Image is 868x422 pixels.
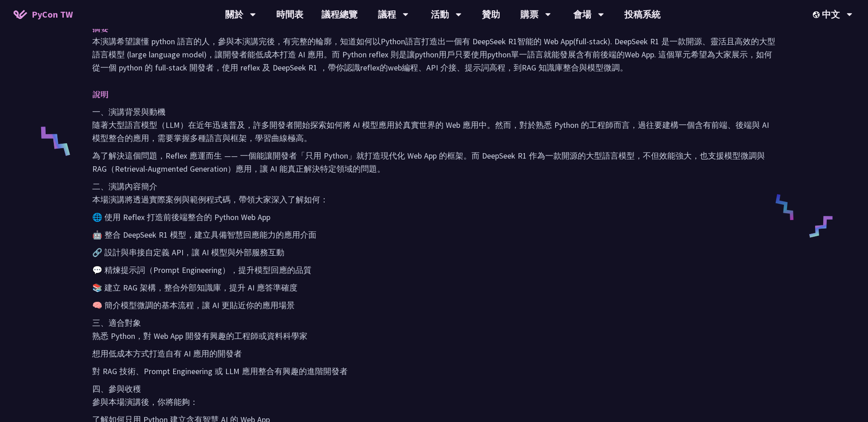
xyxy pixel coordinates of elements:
[92,316,776,342] p: 三、適合對象 熟悉 Python，對 Web App 開發有興趣的工程師或資料科學家
[92,246,776,259] p: 🔗 設計與串接自定義 API，讓 AI 模型與外部服務互動
[92,365,776,378] p: 對 RAG 技術、Prompt Engineering 或 LLM 應用整合有興趣的進階開發者
[14,10,27,19] img: Home icon of PyCon TW 2025
[92,180,776,206] p: 二、演講內容簡介 本場演講將透過實際案例與範例程式碼，帶領大家深入了解如何：
[92,281,776,294] p: 📚 建立 RAG 架構，整合外部知識庫，提升 AI 應答準確度
[92,211,776,224] p: 🌐 使用 Reflex 打造前後端整合的 Python Web App
[92,299,776,312] p: 🧠 簡介模型微調的基本流程，讓 AI 更貼近你的應用場景
[5,3,82,26] a: PyCon TW
[92,35,776,74] p: 本演講希望讓懂 python 語言的人，參與本演講完後，有完整的輪廓，知道如何以Python語言打造出一個有 DeepSeek R1智能的 Web App(full-stack). DeepSe...
[92,263,776,277] p: 💬 精煉提示詞（Prompt Engineering），提升模型回應的品質
[92,105,776,145] p: 一、演講背景與動機 隨著大型語言模型（LLM）在近年迅速普及，許多開發者開始探索如何將 AI 模型應用於真實世界的 Web 應用中。然而，對於熟悉 Python 的工程師而言，過往要建構一個含有...
[92,228,776,241] p: 🤖 整合 DeepSeek R1 模型，建立具備智慧回應能力的應用介面
[92,382,776,408] p: 四、參與收穫 參與本場演講後，你將能夠：
[813,11,822,18] img: Locale Icon
[92,347,776,360] p: 想用低成本方式打造自有 AI 應用的開發者
[92,88,758,101] p: 說明
[92,149,776,175] p: 為了解決這個問題，Reflex 應運而生 —— 一個能讓開發者「只用 Python」就打造現代化 Web App 的框架。而 DeepSeek R1 作為一款開源的大型語言模型，不但效能強大，也...
[32,8,73,21] span: PyCon TW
